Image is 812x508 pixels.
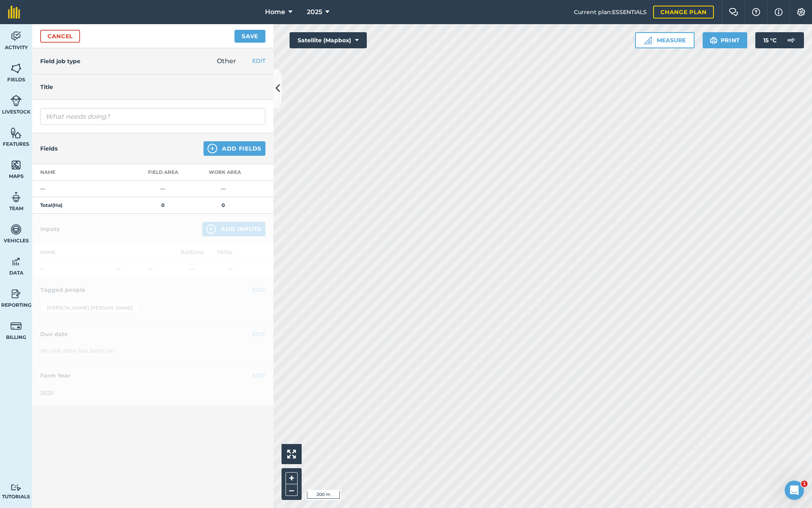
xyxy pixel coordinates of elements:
[801,481,808,487] span: 1
[10,159,22,171] img: svg+xml;base64,PHN2ZyB4bWxucz0iaHR0cDovL3d3dy53My5vcmcvMjAwMC9zdmciIHdpZHRoPSI1NiIgaGVpZ2h0PSI2MC...
[703,32,748,48] button: Print
[635,32,695,48] button: Measure
[40,83,265,91] h4: Title
[40,108,265,125] input: What needs doing?
[217,57,236,65] span: Other
[10,484,22,491] img: svg+xml;base64,PD94bWwgdmVyc2lvbj0iMS4wIiBlbmNvZGluZz0idXRmLTgiPz4KPCEtLSBHZW5lcmF0b3I6IEFkb2JlIE...
[265,7,285,17] span: Home
[775,7,783,17] img: svg+xml;base64,PHN2ZyB4bWxucz0iaHR0cDovL3d3dy53My5vcmcvMjAwMC9zdmciIHdpZHRoPSIxNyIgaGVpZ2h0PSIxNy...
[290,32,367,48] button: Satellite (Mapbox)
[208,144,217,153] img: svg+xml;base64,PHN2ZyB4bWxucz0iaHR0cDovL3d3dy53My5vcmcvMjAwMC9zdmciIHdpZHRoPSIxNCIgaGVpZ2h0PSIyNC...
[10,191,22,203] img: svg+xml;base64,PD94bWwgdmVyc2lvbj0iMS4wIiBlbmNvZGluZz0idXRmLTgiPz4KPCEtLSBHZW5lcmF0b3I6IEFkb2JlIE...
[40,30,80,43] a: Cancel
[32,164,133,181] th: Name
[40,57,80,66] h4: Field job type
[222,202,225,208] strong: 0
[287,450,296,458] img: Four arrows, one pointing top left, one top right, one bottom right and the last bottom left
[252,56,265,65] button: EDIT
[8,6,20,19] img: fieldmargin Logo
[234,30,265,43] button: Save
[10,95,22,107] img: svg+xml;base64,PD94bWwgdmVyc2lvbj0iMS4wIiBlbmNvZGluZz0idXRmLTgiPz4KPCEtLSBHZW5lcmF0b3I6IEFkb2JlIE...
[574,8,647,17] span: Current plan : ESSENTIALS
[133,181,193,197] td: —
[193,164,253,181] th: Work area
[193,181,253,197] td: —
[10,30,22,42] img: svg+xml;base64,PD94bWwgdmVyc2lvbj0iMS4wIiBlbmNvZGluZz0idXRmLTgiPz4KPCEtLSBHZW5lcmF0b3I6IEFkb2JlIE...
[32,181,133,197] td: —
[729,8,738,16] img: Two speech bubbles overlapping with the left bubble in the forefront
[40,202,62,208] strong: Total ( Ha )
[796,8,806,16] img: A cog icon
[10,256,22,268] img: svg+xml;base64,PD94bWwgdmVyc2lvbj0iMS4wIiBlbmNvZGluZz0idXRmLTgiPz4KPCEtLSBHZW5lcmF0b3I6IEFkb2JlIE...
[10,127,22,139] img: svg+xml;base64,PHN2ZyB4bWxucz0iaHR0cDovL3d3dy53My5vcmcvMjAwMC9zdmciIHdpZHRoPSI1NiIgaGVpZ2h0PSI2MC...
[653,6,714,19] a: Change plan
[783,32,799,48] img: svg+xml;base64,PD94bWwgdmVyc2lvbj0iMS4wIiBlbmNvZGluZz0idXRmLTgiPz4KPCEtLSBHZW5lcmF0b3I6IEFkb2JlIE...
[161,202,164,208] strong: 0
[40,144,58,153] h4: Fields
[10,223,22,235] img: svg+xml;base64,PD94bWwgdmVyc2lvbj0iMS4wIiBlbmNvZGluZz0idXRmLTgiPz4KPCEtLSBHZW5lcmF0b3I6IEFkb2JlIE...
[710,35,717,45] img: svg+xml;base64,PHN2ZyB4bWxucz0iaHR0cDovL3d3dy53My5vcmcvMjAwMC9zdmciIHdpZHRoPSIxOSIgaGVpZ2h0PSIyNC...
[307,7,322,17] span: 2025
[751,8,761,16] img: A question mark icon
[644,36,652,44] img: Ruler icon
[10,320,22,332] img: svg+xml;base64,PD94bWwgdmVyc2lvbj0iMS4wIiBlbmNvZGluZz0idXRmLTgiPz4KPCEtLSBHZW5lcmF0b3I6IEFkb2JlIE...
[10,62,22,74] img: svg+xml;base64,PHN2ZyB4bWxucz0iaHR0cDovL3d3dy53My5vcmcvMjAwMC9zdmciIHdpZHRoPSI1NiIgaGVpZ2h0PSI2MC...
[286,472,298,484] button: +
[755,32,804,48] button: 15 °C
[133,164,193,181] th: Field Area
[785,481,804,500] iframe: Intercom live chat
[286,484,298,496] button: –
[10,288,22,300] img: svg+xml;base64,PD94bWwgdmVyc2lvbj0iMS4wIiBlbmNvZGluZz0idXRmLTgiPz4KPCEtLSBHZW5lcmF0b3I6IEFkb2JlIE...
[763,32,777,48] span: 15 ° C
[204,141,265,156] button: Add Fields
